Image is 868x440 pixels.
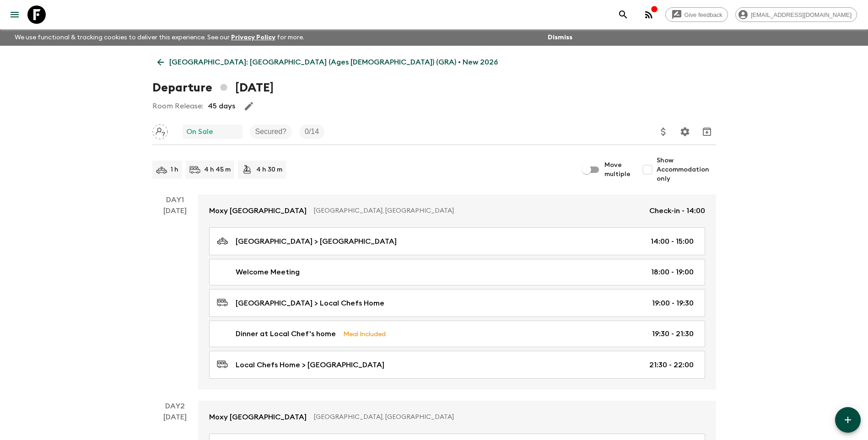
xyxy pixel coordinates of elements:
a: Moxy [GEOGRAPHIC_DATA][GEOGRAPHIC_DATA], [GEOGRAPHIC_DATA] [198,401,716,434]
div: Trip Fill [299,124,324,139]
p: Dinner at Local Chef's home [236,328,336,339]
p: On Sale [186,126,213,137]
p: 4 h 45 m [204,165,231,174]
p: [GEOGRAPHIC_DATA] > [GEOGRAPHIC_DATA] [236,236,397,247]
button: Archive (Completed, Cancelled or Unsynced Departures only) [698,123,716,141]
p: Welcome Meeting [236,267,300,278]
a: [GEOGRAPHIC_DATA]: [GEOGRAPHIC_DATA] (Ages [DEMOGRAPHIC_DATA]) (GRA) • New 2026 [152,53,503,71]
p: 45 days [208,101,235,112]
p: Room Release: [152,101,203,112]
p: [GEOGRAPHIC_DATA] > Local Chefs Home [236,298,384,309]
div: [DATE] [163,205,187,390]
a: Dinner at Local Chef's homeMeal Included19:30 - 21:30 [209,321,705,347]
p: 1 h [171,165,178,174]
div: Secured? [250,124,292,139]
p: 21:30 - 22:00 [649,360,694,370]
p: Day 2 [152,401,198,412]
span: Show Accommodation only [657,156,716,183]
p: 4 h 30 m [256,165,282,174]
a: [GEOGRAPHIC_DATA] > Local Chefs Home19:00 - 19:30 [209,289,705,317]
p: 0 / 14 [305,126,319,137]
span: [EMAIL_ADDRESS][DOMAIN_NAME] [746,11,857,18]
p: Check-in - 14:00 [649,205,705,216]
button: menu [5,5,24,24]
p: [GEOGRAPHIC_DATA]: [GEOGRAPHIC_DATA] (Ages [DEMOGRAPHIC_DATA]) (GRA) • New 2026 [169,57,498,68]
span: Assign pack leader [152,127,168,134]
h1: Departure [DATE] [152,79,274,97]
a: Privacy Policy [231,34,275,41]
p: 19:30 - 21:30 [652,328,694,339]
p: We use functional & tracking cookies to deliver this experience. See our for more. [11,29,308,46]
button: Dismiss [545,31,575,44]
a: Local Chefs Home > [GEOGRAPHIC_DATA]21:30 - 22:00 [209,351,705,379]
p: 14:00 - 15:00 [651,236,694,247]
p: 18:00 - 19:00 [651,267,694,278]
a: Welcome Meeting18:00 - 19:00 [209,259,705,285]
button: Update Price, Early Bird Discount and Costs [654,123,673,141]
p: Local Chefs Home > [GEOGRAPHIC_DATA] [236,360,384,370]
div: [EMAIL_ADDRESS][DOMAIN_NAME] [735,7,857,22]
a: Give feedback [665,7,728,22]
p: [GEOGRAPHIC_DATA], [GEOGRAPHIC_DATA] [314,413,698,422]
a: Moxy [GEOGRAPHIC_DATA][GEOGRAPHIC_DATA], [GEOGRAPHIC_DATA]Check-in - 14:00 [198,194,716,227]
a: [GEOGRAPHIC_DATA] > [GEOGRAPHIC_DATA]14:00 - 15:00 [209,227,705,255]
button: Settings [676,123,694,141]
p: Secured? [255,126,287,137]
span: Give feedback [679,11,728,18]
p: Day 1 [152,194,198,205]
p: [GEOGRAPHIC_DATA], [GEOGRAPHIC_DATA] [314,206,642,215]
p: Meal Included [343,329,386,339]
button: search adventures [614,5,632,24]
span: Move multiple [604,161,631,179]
p: 19:00 - 19:30 [652,298,694,309]
p: Moxy [GEOGRAPHIC_DATA] [209,205,307,216]
p: Moxy [GEOGRAPHIC_DATA] [209,412,307,423]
